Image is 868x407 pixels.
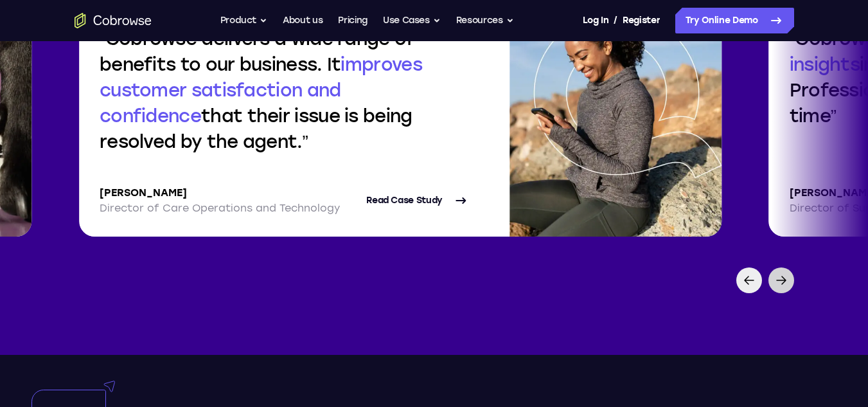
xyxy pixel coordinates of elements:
[100,185,340,201] p: [PERSON_NAME]
[220,8,268,33] button: Product
[100,28,422,152] q: Cobrowse delivers a wide range of benefits to our business. It that their issue is being resolved...
[100,53,422,127] span: improves customer satisfaction and confidence
[283,8,323,33] a: About us
[75,13,152,28] a: Go to the home page
[675,8,794,33] a: Try Online Demo
[583,8,608,33] a: Log In
[456,8,514,33] button: Resources
[383,8,441,33] button: Use Cases
[614,13,617,28] span: /
[366,185,468,216] a: Read Case Study
[623,8,660,33] a: Register
[338,8,368,33] a: Pricing
[100,201,340,216] p: Director of Care Operations and Technology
